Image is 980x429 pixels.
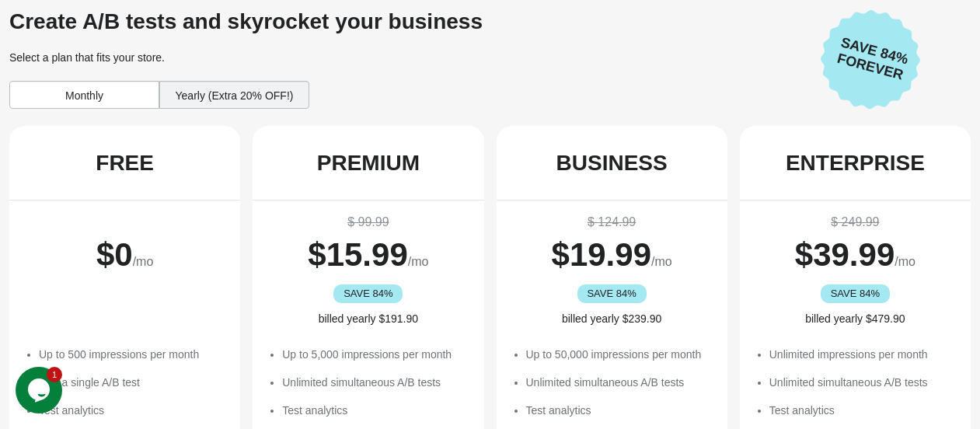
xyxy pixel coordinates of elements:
div: Create A/B tests and skyrocket your business [9,9,808,34]
div: SAVE 84% [821,284,890,303]
div: FREE [96,151,154,176]
div: $ 99.99 [268,213,468,232]
li: Up to 50,000 impressions per month [526,347,712,362]
div: Monthly [9,81,159,109]
span: /mo [651,255,672,268]
li: Unlimited simultaneous A/B tests [769,375,955,390]
li: Unlimited simultaneous A/B tests [282,375,468,390]
div: PREMIUM [317,151,420,176]
div: billed yearly $479.90 [755,311,955,326]
iframe: chat widget [16,367,65,413]
li: Up to 500 impressions per month [39,347,225,362]
span: $ 15.99 [308,236,407,273]
span: /mo [133,255,154,268]
div: Select a plan that fits your store. [9,50,808,65]
div: ENTERPRISE [786,151,925,176]
span: $ 39.99 [795,236,895,273]
li: Test analytics [769,403,955,418]
span: /mo [408,255,429,268]
li: Unlimited simultaneous A/B tests [526,375,712,390]
li: Test analytics [39,403,225,418]
li: Test analytics [282,403,468,418]
li: Up to 5,000 impressions per month [282,347,468,362]
span: $ 19.99 [552,236,651,273]
div: $ 249.99 [755,213,955,232]
li: Test analytics [526,403,712,418]
div: billed yearly $191.90 [268,311,468,326]
li: Run a single A/B test [39,375,225,390]
div: $ 124.99 [512,213,712,232]
span: Save 84% Forever [825,32,920,86]
li: Unlimited impressions per month [769,347,955,362]
div: Yearly (Extra 20% OFF!) [159,81,309,109]
div: SAVE 84% [333,284,403,303]
img: Save 84% Forever [821,9,920,110]
div: BUSINESS [556,151,668,176]
span: /mo [895,255,915,268]
span: $ 0 [96,236,133,273]
div: billed yearly $239.90 [512,311,712,326]
div: SAVE 84% [577,284,647,303]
